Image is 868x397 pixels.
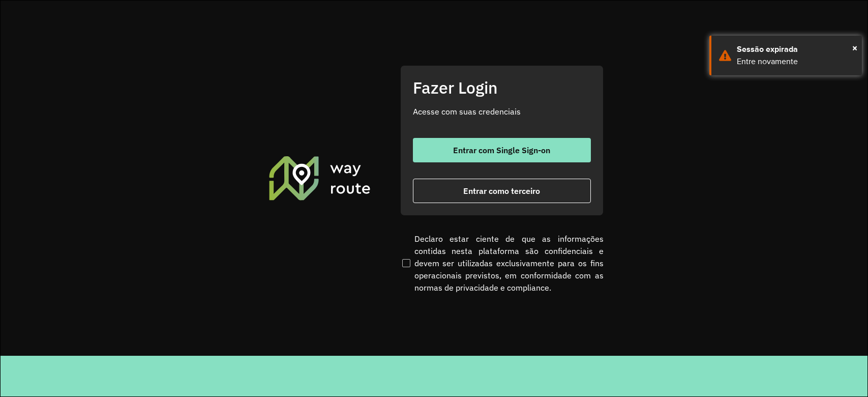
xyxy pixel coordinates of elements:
[413,78,591,97] h2: Fazer Login
[413,179,591,203] button: button
[852,40,857,55] span: ×
[267,155,372,202] img: Roteirizador AmbevTech
[852,40,857,55] button: Close
[413,138,591,162] button: button
[453,146,550,154] span: Entrar com Single Sign-on
[400,233,604,294] label: Declaro estar ciente de que as informações contidas nesta plataforma são confidenciais e devem se...
[737,43,854,55] div: Sessão expirada
[463,187,540,195] span: Entrar como terceiro
[413,105,591,118] p: Acesse com suas credenciais
[737,55,854,68] div: Entre novamente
